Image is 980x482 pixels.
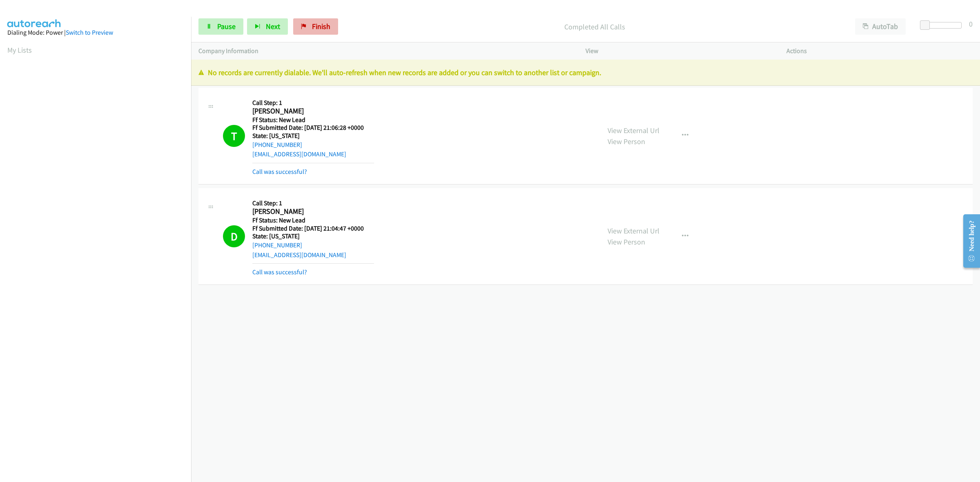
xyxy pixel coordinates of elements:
[252,199,374,207] h5: Call Step: 1
[608,126,659,135] a: View External Url
[608,137,645,146] a: View Person
[252,99,374,107] h5: Call Step: 1
[252,116,374,124] h5: Ff Status: New Lead
[198,46,571,56] p: Company Information
[266,22,280,31] span: Next
[252,107,374,116] h2: [PERSON_NAME]
[7,28,184,38] div: Dialing Mode: Power |
[924,22,962,29] div: Delay between calls (in seconds)
[312,22,330,31] span: Finish
[349,21,840,32] p: Completed All Calls
[956,209,980,273] iframe: Resource Center
[198,67,973,78] p: No records are currently dialable. We'll auto-refresh when new records are added or you can switc...
[217,22,236,31] span: Pause
[608,226,659,235] a: View External Url
[252,150,346,158] a: [EMAIL_ADDRESS][DOMAIN_NAME]
[586,46,772,56] p: View
[7,45,32,55] a: My Lists
[7,63,191,451] iframe: Dialpad
[252,132,374,140] h5: State: [US_STATE]
[252,207,374,216] h2: [PERSON_NAME]
[66,29,113,36] a: Switch to Preview
[198,18,243,35] a: Pause
[252,216,374,224] h5: Ff Status: New Lead
[855,18,906,35] button: AutoTab
[252,124,374,132] h5: Ff Submitted Date: [DATE] 21:06:28 +0000
[608,237,645,247] a: View Person
[786,46,973,56] p: Actions
[293,18,338,35] a: Finish
[223,125,245,147] h1: T
[252,232,374,240] h5: State: [US_STATE]
[252,241,302,249] a: [PHONE_NUMBER]
[252,224,374,233] h5: Ff Submitted Date: [DATE] 21:04:47 +0000
[223,225,245,247] h1: D
[969,18,973,29] div: 0
[252,141,302,149] a: [PHONE_NUMBER]
[252,251,346,259] a: [EMAIL_ADDRESS][DOMAIN_NAME]
[252,168,307,175] a: Call was successful?
[252,268,307,276] a: Call was successful?
[247,18,288,35] button: Next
